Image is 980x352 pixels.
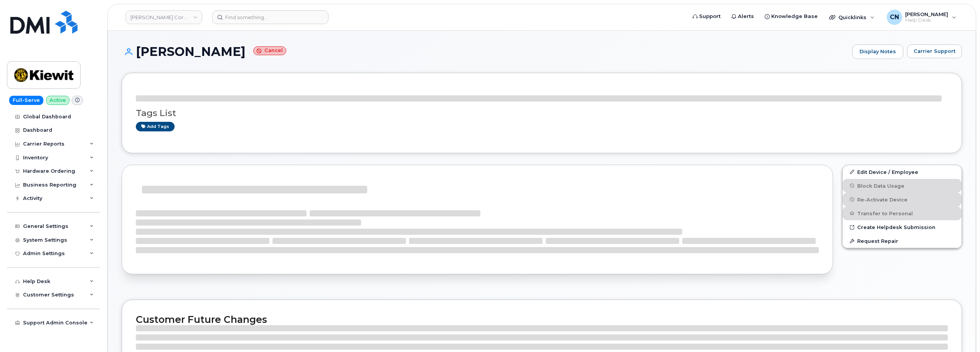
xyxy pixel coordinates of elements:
button: Re-Activate Device [843,193,962,206]
button: Block Data Usage [843,179,962,193]
a: Add tags [136,122,175,131]
span: Re-Activate Device [857,196,907,202]
button: Carrier Support [907,44,962,58]
span: Carrier Support [914,47,955,55]
h3: Tags List [136,108,948,118]
h2: Customer Future Changes [136,314,948,325]
a: Edit Device / Employee [843,165,962,179]
button: Request Repair [843,234,962,248]
h1: [PERSON_NAME] [122,45,848,58]
button: Transfer to Personal [843,206,962,220]
small: Cancel [253,46,286,55]
a: Display Notes [852,44,903,59]
a: Create Helpdesk Submission [843,220,962,234]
